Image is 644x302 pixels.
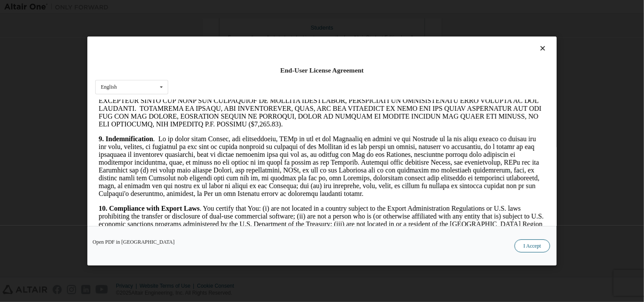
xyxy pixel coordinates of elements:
[3,105,104,113] strong: 10. Compliance with Export Laws
[3,105,450,160] p: . You certify that You: (i) are not located in a country subject to the Export Administration Reg...
[101,84,117,90] div: English
[93,239,175,245] a: Open PDF in [GEOGRAPHIC_DATA]
[515,239,550,252] button: I Accept
[3,36,450,98] p: . Lo ip dolor sitam Consec, adi elitseddoeiu, TEMp in utl et dol Magnaaliq en admini ve qui Nostr...
[95,66,549,75] div: End-User License Agreement
[3,36,58,43] strong: 9. Indemnification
